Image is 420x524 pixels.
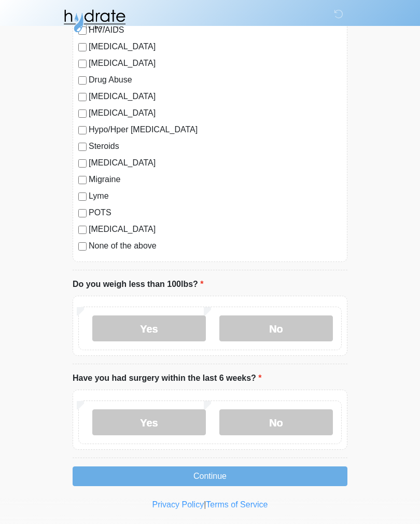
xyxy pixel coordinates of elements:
[206,500,268,509] a: Terms of Service
[89,123,342,136] label: Hypo/Hper [MEDICAL_DATA]
[73,466,347,486] button: Continue
[78,192,87,201] input: Lyme
[78,226,87,234] input: [MEDICAL_DATA]
[89,173,342,186] label: Migraine
[78,209,87,217] input: POTS
[78,109,87,118] input: [MEDICAL_DATA]
[89,40,342,53] label: [MEDICAL_DATA]
[89,223,342,236] label: [MEDICAL_DATA]
[62,8,127,34] img: Hydrate IV Bar - Fort Collins Logo
[89,157,342,169] label: [MEDICAL_DATA]
[78,176,87,184] input: Migraine
[219,315,333,341] label: No
[89,190,342,202] label: Lyme
[89,140,342,153] label: Steroids
[219,409,333,435] label: No
[78,93,87,101] input: [MEDICAL_DATA]
[152,500,204,509] a: Privacy Policy
[78,143,87,151] input: Steroids
[89,206,342,219] label: POTS
[92,315,206,341] label: Yes
[78,76,87,85] input: Drug Abuse
[89,90,342,103] label: [MEDICAL_DATA]
[78,242,87,251] input: None of the above
[204,500,206,509] a: |
[89,240,342,252] label: None of the above
[89,107,342,119] label: [MEDICAL_DATA]
[89,57,342,70] label: [MEDICAL_DATA]
[89,74,342,86] label: Drug Abuse
[78,126,87,134] input: Hypo/Hper [MEDICAL_DATA]
[78,43,87,51] input: [MEDICAL_DATA]
[78,159,87,168] input: [MEDICAL_DATA]
[92,409,206,435] label: Yes
[78,60,87,68] input: [MEDICAL_DATA]
[73,372,262,384] label: Have you had surgery within the last 6 weeks?
[73,278,204,291] label: Do you weigh less than 100lbs?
